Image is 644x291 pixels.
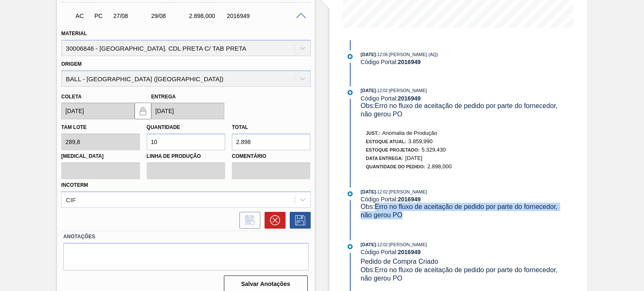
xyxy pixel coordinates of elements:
[348,244,353,249] img: atual
[151,94,176,100] label: Entrega
[388,242,427,247] span: : [PERSON_NAME]
[63,231,308,243] label: Anotações
[427,163,452,170] span: 2.898,000
[111,13,153,19] div: 27/08/2025
[348,90,353,95] img: atual
[361,196,560,203] div: Código Portal:
[388,189,427,194] span: : [PERSON_NAME]
[361,189,376,194] span: [DATE]
[408,138,433,144] span: 3.859,990
[61,31,87,36] label: Material
[66,196,76,203] div: CIF
[398,196,421,203] strong: 2016949
[388,88,427,93] span: : [PERSON_NAME]
[75,13,90,19] p: AC
[366,139,406,144] span: Estoque Atual:
[149,13,191,19] div: 29/08/2025
[151,103,224,119] input: dd/mm/yyyy
[376,190,388,194] span: - 12:02
[361,242,376,247] span: [DATE]
[348,54,353,59] img: atual
[361,52,376,57] span: [DATE]
[382,130,437,136] span: Anomalia de Produção
[187,13,229,19] div: 2.898,000
[376,242,388,247] span: - 12:02
[232,150,310,162] label: Comentário
[232,124,248,130] label: Total
[61,103,134,119] input: dd/mm/yyyy
[366,164,426,169] span: Quantidade do Pedido:
[366,147,420,152] span: Estoque Projetado:
[366,131,380,136] span: Just.:
[138,106,148,116] img: locked
[361,258,438,265] span: Pedido de Compra Criado
[92,13,111,19] div: Pedido de Compra
[398,95,421,102] strong: 2016949
[376,52,388,57] span: - 12:06
[348,191,353,196] img: atual
[398,249,421,255] strong: 2016949
[147,124,180,130] label: Quantidade
[405,155,423,161] span: [DATE]
[398,59,421,65] strong: 2016949
[361,249,560,255] div: Código Portal:
[73,7,92,25] div: Aguardando Composição de Carga
[61,182,88,188] label: Incoterm
[361,266,559,282] span: Obs: Erro no fluxo de aceitação de pedido por parte do fornecedor, não gerou PO
[376,88,388,93] span: - 12:02
[260,212,286,229] div: Cancelar pedido
[361,88,376,93] span: [DATE]
[147,150,225,162] label: Linha de Produção
[361,95,560,102] div: Código Portal:
[421,147,446,153] span: 5.329,430
[61,150,140,162] label: [MEDICAL_DATA]
[61,94,81,100] label: Coleta
[286,212,311,229] div: Salvar Pedido
[361,203,559,219] span: Obs: Erro no fluxo de aceitação de pedido por parte do fornecedor, não gerou PO
[61,61,82,67] label: Origem
[361,102,559,118] span: Obs: Erro no fluxo de aceitação de pedido por parte do fornecedor, não gerou PO
[61,124,86,130] label: Tam lote
[225,13,266,19] div: 2016949
[235,212,260,229] div: Informar alteração no pedido
[388,52,438,57] span: : [PERSON_NAME] (AQ)
[135,103,151,119] button: locked
[366,156,403,161] span: Data Entrega:
[361,59,560,65] div: Código Portal:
